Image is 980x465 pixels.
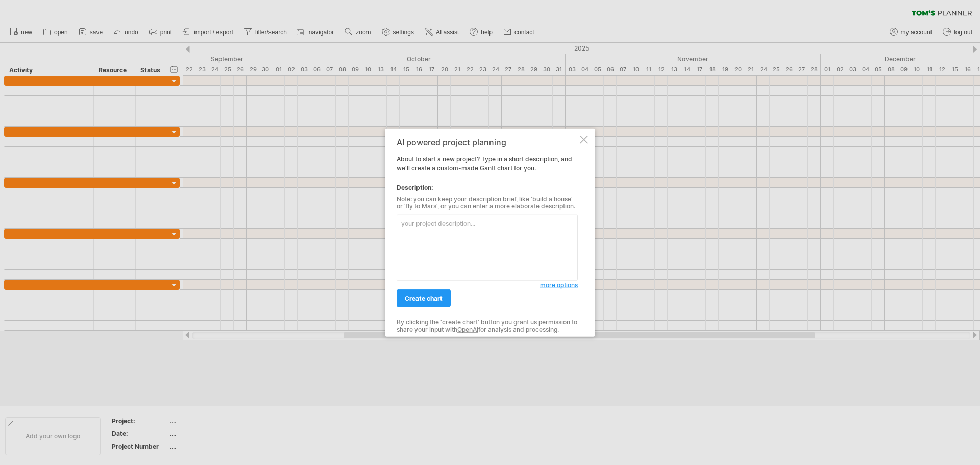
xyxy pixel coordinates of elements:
[397,137,578,328] div: About to start a new project? Type in a short description, and we'll create a custom-made Gantt c...
[397,137,578,146] div: AI powered project planning
[457,325,478,333] a: OpenAI
[405,295,443,302] span: create chart
[397,319,578,333] div: By clicking the 'create chart' button you grant us permission to share your input with for analys...
[397,289,451,307] a: create chart
[397,195,578,210] div: Note: you can keep your description brief, like 'build a house' or 'fly to Mars', or you can ente...
[540,281,578,289] span: more options
[540,281,578,290] a: more options
[397,183,578,192] div: Description:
